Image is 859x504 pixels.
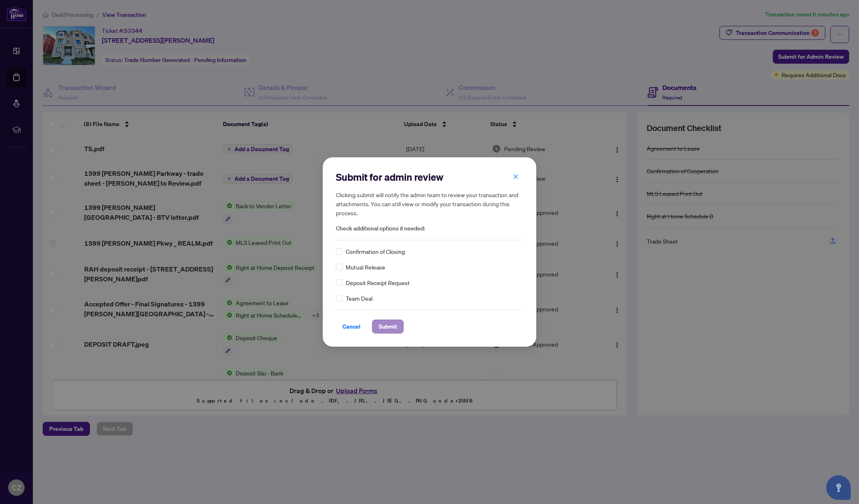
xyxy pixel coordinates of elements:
h2: Submit for admin review [336,170,523,184]
span: Submit [379,320,397,333]
span: Deposit Receipt Request [346,278,410,287]
button: Open asap [826,475,851,500]
span: Mutual Release [346,262,385,272]
span: Confirmation of Closing [346,247,405,256]
span: Cancel [342,320,361,333]
span: close [513,174,519,180]
button: Submit [372,320,404,334]
button: Cancel [336,320,367,334]
h5: Clicking submit will notify the admin team to review your transaction and attachments. You can st... [336,190,523,217]
span: Team Deal [346,294,372,303]
span: Check additional options if needed: [336,224,523,233]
